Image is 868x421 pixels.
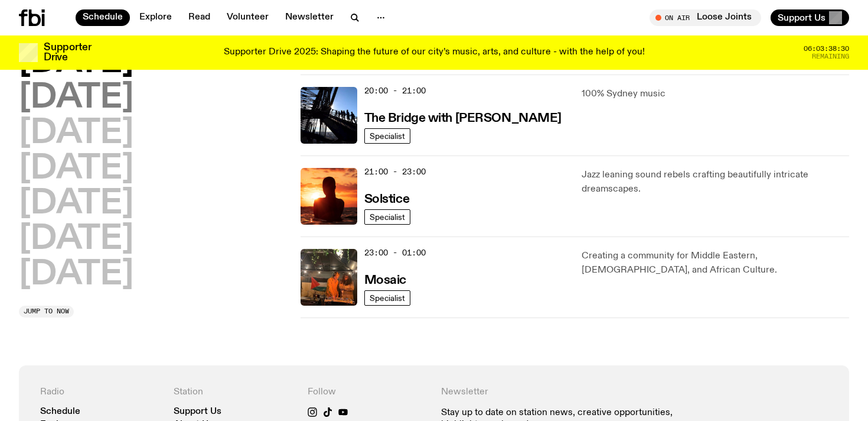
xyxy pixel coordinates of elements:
button: [DATE] [19,258,133,292]
a: The Bridge with [PERSON_NAME] [364,110,562,125]
button: Jump to now [19,306,74,318]
a: Schedule [76,9,130,26]
p: Creating a community for Middle Eastern, [DEMOGRAPHIC_DATA], and African Culture. [582,249,849,277]
h3: Mosaic [364,274,406,287]
h4: Radio [40,387,159,398]
a: Specialist [364,128,410,144]
button: Support Us [771,9,849,26]
span: 20:00 - 21:00 [364,85,426,96]
a: Specialist [364,290,410,306]
a: Support Us [174,407,221,416]
img: People climb Sydney's Harbour Bridge [301,87,357,144]
h3: Solstice [364,193,409,206]
span: Specialist [370,131,405,140]
a: Mosaic [364,272,406,287]
button: [DATE] [19,188,133,221]
span: 23:00 - 01:00 [364,247,426,258]
a: Specialist [364,209,410,225]
a: Volunteer [220,9,276,26]
button: [DATE] [19,82,133,115]
button: [DATE] [19,153,133,186]
a: Read [181,9,217,26]
button: On AirLoose Joints [650,9,761,26]
p: Jazz leaning sound rebels crafting beautifully intricate dreamscapes. [582,168,849,196]
button: [DATE] [19,117,133,150]
a: Explore [132,9,179,26]
span: Specialist [370,212,405,221]
h3: Supporter Drive [44,43,91,63]
a: Schedule [40,407,80,416]
h4: Station [174,387,293,398]
span: Support Us [778,12,825,23]
button: [DATE] [19,223,133,256]
p: 100% Sydney music [582,87,849,101]
span: 06:03:38:30 [804,46,849,52]
a: Solstice [364,191,409,206]
img: A girl standing in the ocean as waist level, staring into the rise of the sun. [301,168,357,225]
span: Jump to now [24,308,69,315]
span: Remaining [812,53,849,60]
span: Specialist [370,293,405,302]
span: 21:00 - 23:00 [364,166,426,177]
img: Tommy and Jono Playing at a fundraiser for Palestine [301,249,357,306]
h4: Follow [308,387,427,398]
h3: The Bridge with [PERSON_NAME] [364,112,562,125]
h4: Newsletter [441,387,694,398]
a: Newsletter [278,9,341,26]
p: Supporter Drive 2025: Shaping the future of our city’s music, arts, and culture - with the help o... [224,47,645,58]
